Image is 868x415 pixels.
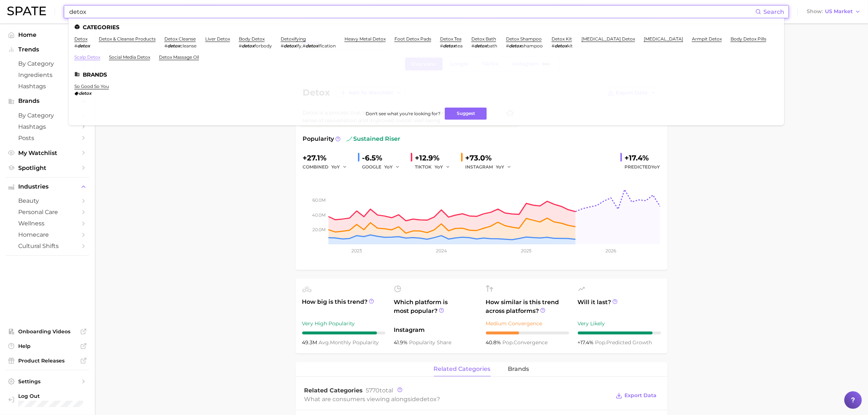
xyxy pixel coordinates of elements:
span: wellness [18,220,77,227]
a: detox & cleanse products [99,36,156,42]
span: Posts [18,135,77,141]
span: tea [456,43,463,49]
span: cleanse [180,43,196,49]
span: Trends [18,46,77,53]
span: How big is this trend? [302,298,385,315]
span: Spotlight [18,164,77,171]
span: predicted growth [595,339,652,346]
span: brands [508,366,529,372]
span: My Watchlist [18,150,77,156]
span: Industries [18,183,77,190]
span: # [506,43,509,49]
span: Help [18,343,77,349]
span: total [366,387,393,394]
span: detox [420,396,437,403]
a: by Category [6,110,89,121]
span: 5770 [366,387,380,394]
a: Spotlight [6,162,89,174]
span: popularity share [409,339,452,346]
a: scalp detox [74,54,100,60]
tspan: 2024 [436,248,447,253]
em: detox [474,43,487,49]
a: Posts [6,132,89,144]
a: Onboarding Videos [6,326,89,337]
a: personal care [6,206,89,218]
span: monthly popularity [319,339,379,346]
a: Settings [6,376,89,387]
a: Product Releases [6,355,89,366]
a: detox cleanse [164,36,196,42]
div: Very High Popularity [302,319,385,328]
a: Ingredients [6,69,89,81]
a: armpit detox [692,36,722,42]
span: Hashtags [18,83,77,90]
div: 9 / 10 [302,331,385,334]
span: # [239,43,242,49]
img: SPATE [7,7,46,15]
div: TIKTOK [415,163,455,171]
span: by Category [18,60,77,67]
em: detox [305,43,318,49]
span: # [440,43,443,49]
span: 49.3m [302,339,319,346]
span: # [281,43,284,49]
em: detox [77,43,90,49]
span: shampoo [522,43,543,49]
li: Categories [74,24,778,30]
span: Export Data [625,392,657,399]
a: social media detox [109,54,150,60]
span: Search [763,8,784,15]
span: convergence [503,339,548,346]
div: +12.9% [415,152,455,164]
em: detox [167,43,180,49]
div: Medium Convergence [486,319,569,328]
tspan: 2023 [351,248,362,253]
span: ify [296,43,301,49]
div: 4 / 10 [486,331,569,334]
button: Suggest [445,108,487,120]
em: detox [79,90,92,96]
em: detox [554,43,567,49]
span: # [552,43,554,49]
span: Which platform is most popular? [394,298,477,322]
span: US Market [825,9,853,13]
span: Predicted [625,163,660,171]
span: Product Releases [18,357,77,364]
span: forbody [254,43,272,49]
span: Will it last? [578,298,661,315]
em: detox [443,43,456,49]
a: beauty [6,195,89,206]
span: Settings [18,378,77,385]
span: ification [318,43,336,49]
a: foot detox pads [394,36,431,42]
a: by Category [6,58,89,69]
a: [MEDICAL_DATA] detox [581,36,635,42]
em: detox [242,43,254,49]
a: detox shampoo [506,36,542,42]
span: Don't see what you're looking for? [366,111,440,116]
span: related categories [434,366,491,372]
tspan: 2025 [521,248,532,253]
span: # [164,43,167,49]
a: liver detox [205,36,230,42]
span: YoY [652,164,660,170]
a: body detox pills [731,36,766,42]
a: detox [74,36,87,42]
a: detox kit [552,36,572,42]
a: [MEDICAL_DATA] [644,36,683,42]
span: 41.9% [394,339,409,346]
tspan: 2026 [606,248,616,253]
div: GOOGLE [362,163,405,171]
img: sustained riser [346,136,352,142]
span: 40.8% [486,339,503,346]
input: Search here for a brand, industry, or ingredient [69,5,755,18]
a: My Watchlist [6,147,89,159]
a: detox bath [471,36,496,42]
span: Home [18,31,77,38]
span: # [74,43,77,49]
em: detox [284,43,296,49]
div: +27.1% [303,152,352,164]
span: homecare [18,231,77,238]
span: Related Categories [304,387,363,394]
span: personal care [18,209,77,216]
